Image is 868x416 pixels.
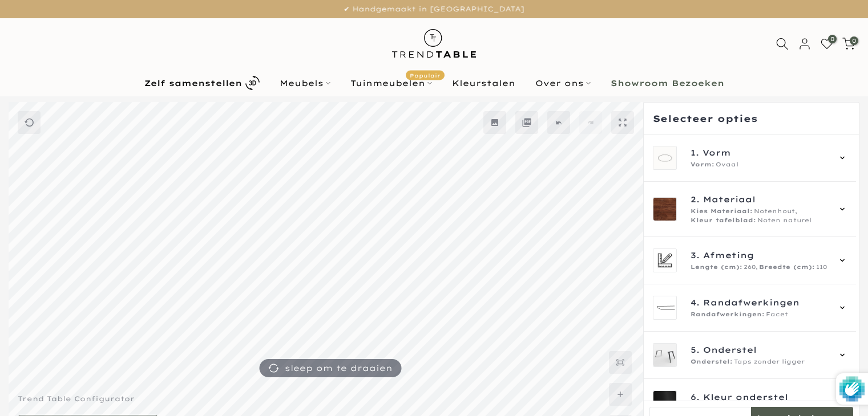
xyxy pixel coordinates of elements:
a: Showroom Bezoeken [600,76,734,90]
a: Over ons [525,76,600,90]
a: TuinmeubelenPopulair [340,76,442,90]
b: Zelf samenstellen [144,79,242,87]
span: 0 [828,35,837,43]
a: Meubels [269,76,340,90]
a: Kleurstalen [442,76,525,90]
img: Beschermd door hCaptcha [839,373,865,405]
span: Populair [406,70,445,80]
a: 0 [842,38,855,50]
p: ✔ Handgemaakt in [GEOGRAPHIC_DATA] [14,3,854,15]
b: Showroom Bezoeken [611,79,724,87]
a: 0 [821,38,833,50]
span: 0 [850,36,858,45]
img: trend-table [384,18,484,69]
iframe: toggle-frame [1,358,58,415]
a: Zelf samenstellen [134,73,269,93]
